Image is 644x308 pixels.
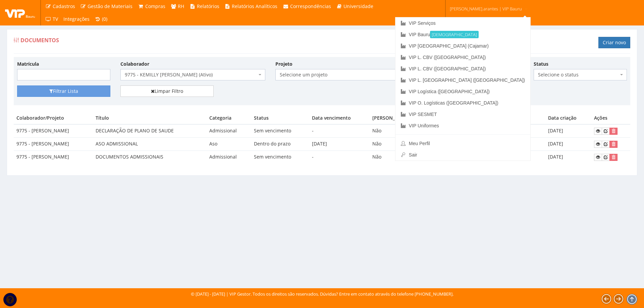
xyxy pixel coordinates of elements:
[395,52,530,63] a: VIP L. CBV ([GEOGRAPHIC_DATA])
[251,124,309,137] td: Sem vencimento
[534,61,548,67] label: Status
[17,61,39,67] label: Matrícula
[17,85,110,97] button: Filtrar Lista
[88,3,132,9] span: Gestão de Materiais
[251,151,309,164] td: Sem vencimento
[309,138,370,151] td: [DATE]
[92,13,110,25] a: (0)
[309,124,370,137] td: -
[275,69,420,80] span: Selecione um projeto
[53,16,58,22] span: TV
[43,13,61,25] a: TV
[14,112,93,124] th: Colaborador/Projeto
[53,3,75,9] span: Cadastros
[251,112,309,124] th: Status
[534,69,627,80] span: Selecione o status
[395,17,530,29] a: VIP Serviços
[197,3,219,9] span: Relatórios
[207,151,251,164] td: Admissional
[591,112,630,124] th: Ações
[395,63,530,74] a: VIP L. CBV ([GEOGRAPHIC_DATA])
[93,151,207,164] td: DOCUMENTOS ADMISSIONAIS
[14,124,93,137] td: 9775 - [PERSON_NAME]
[395,120,530,131] a: VIP Uniformes
[395,40,530,52] a: VIP [GEOGRAPHIC_DATA] (Cajamar)
[395,74,530,86] a: VIP L. [GEOGRAPHIC_DATA] ([GEOGRAPHIC_DATA])
[120,85,214,97] a: Limpar Filtro
[430,31,479,38] small: [DEMOGRAPHIC_DATA]
[232,3,277,9] span: Relatórios Analíticos
[538,71,619,78] span: Selecione o status
[207,138,251,151] td: Aso
[251,138,309,151] td: Dentro do prazo
[63,16,90,22] span: Integrações
[395,109,530,120] a: VIP SESMET
[191,291,453,297] div: © [DATE] - [DATE] | VIP Gestor. Todos os direitos são reservados. Dúvidas? Entre em contato atrav...
[545,112,592,124] th: Data criação
[343,3,373,9] span: Universidade
[93,112,207,124] th: Título
[395,86,530,97] a: VIP Logística ([GEOGRAPHIC_DATA])
[280,71,412,78] span: Selecione um projeto
[395,149,530,161] a: Sair
[14,138,93,151] td: 9775 - [PERSON_NAME]
[395,138,530,149] a: Meu Perfil
[125,71,257,78] span: 9775 - KEMILLY VICTORIA DE SOUZA (Ativo)
[93,124,207,137] td: DECLARAÇÃO DE PLANO DE SAUDE
[275,61,292,67] label: Projeto
[145,3,165,9] span: Compras
[450,5,522,12] span: [PERSON_NAME].arantes | VIP Bauru
[207,124,251,137] td: Admissional
[14,151,93,164] td: 9775 - [PERSON_NAME]
[545,138,592,151] td: [DATE]
[207,112,251,124] th: Categoria
[370,124,429,137] td: Não
[178,3,184,9] span: RH
[102,16,107,22] span: (0)
[20,37,59,44] span: Documentos
[309,112,370,124] th: Data vencimento
[598,37,630,48] a: Criar novo
[545,151,592,164] td: [DATE]
[290,3,331,9] span: Correspondências
[370,151,429,164] td: Não
[545,124,592,137] td: [DATE]
[309,151,370,164] td: -
[370,112,429,124] th: [PERSON_NAME]
[395,29,530,40] a: VIP Bauru[DEMOGRAPHIC_DATA]
[93,138,207,151] td: ASO ADMISSIONAL
[5,8,35,18] img: logo
[120,69,265,80] span: 9775 - KEMILLY VICTORIA DE SOUZA (Ativo)
[370,138,429,151] td: Não
[395,97,530,109] a: VIP O. Logísticas ([GEOGRAPHIC_DATA])
[61,13,92,25] a: Integrações
[120,61,149,67] label: Colaborador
